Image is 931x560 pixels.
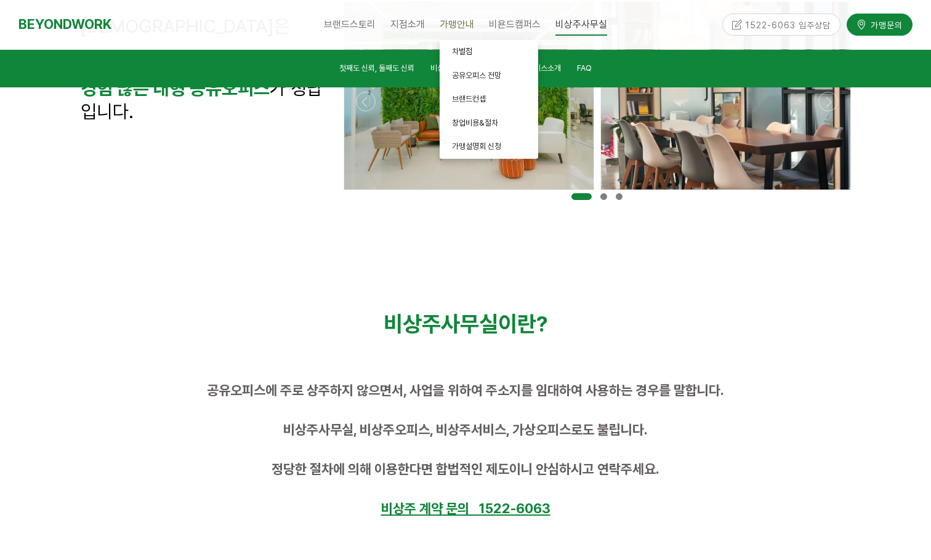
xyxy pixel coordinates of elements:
[440,135,538,159] a: 가맹설명회 신청
[384,311,548,337] span: 비상주사무실이란?
[339,63,414,73] span: 첫째도 신뢰, 둘째도 신뢰
[482,9,548,40] a: 비욘드캠퍼스
[81,77,270,99] strong: 경험 많은 대형 공유오피스
[283,422,648,438] span: 비상주사무실, 비상주오피스, 비상주서비스, 가상오피스로도 불립니다.
[548,9,615,40] a: 비상주사무실
[577,62,592,78] a: FAQ
[390,18,425,30] span: 지점소개
[316,9,383,40] a: 브랜드스토리
[489,18,541,30] span: 비욘드캠퍼스
[440,64,538,88] a: 공유오피스 전망
[452,118,498,127] span: 창업비용&절차
[18,13,111,36] a: BEYONDWORK
[432,9,482,40] a: 가맹안내
[555,14,607,36] span: 비상주사무실
[452,142,501,151] span: 가맹설명회 신청
[867,17,903,30] span: 가맹문의
[452,94,486,103] span: 브랜드컨셉
[81,77,323,122] span: 가 정답입니다.
[381,500,550,516] u: 비상주 계약 문의 1522-6063
[324,18,376,30] span: 브랜드스토리
[339,62,414,78] a: 첫째도 신뢰, 둘째도 신뢰
[383,9,432,40] a: 지점소개
[452,71,501,80] span: 공유오피스 전망
[272,461,659,477] span: 정당한 절차에 의해 이용한다면 합법적인 제도이니 안심하시고 연락주세요.
[440,87,538,111] a: 브랜드컨셉
[440,111,538,135] a: 창업비용&절차
[440,40,538,64] a: 차별점
[430,62,490,78] a: 비상주 사무실이란?
[440,18,474,30] span: 가맹안내
[452,47,472,56] span: 차별점
[847,12,913,34] a: 가맹문의
[207,382,724,398] span: 공유오피스에 주로 상주하지 않으면서, 사업을 위하여 주소지를 임대하여 사용하는 경우를 말합니다.
[430,63,490,73] span: 비상주 사무실이란?
[577,63,592,73] span: FAQ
